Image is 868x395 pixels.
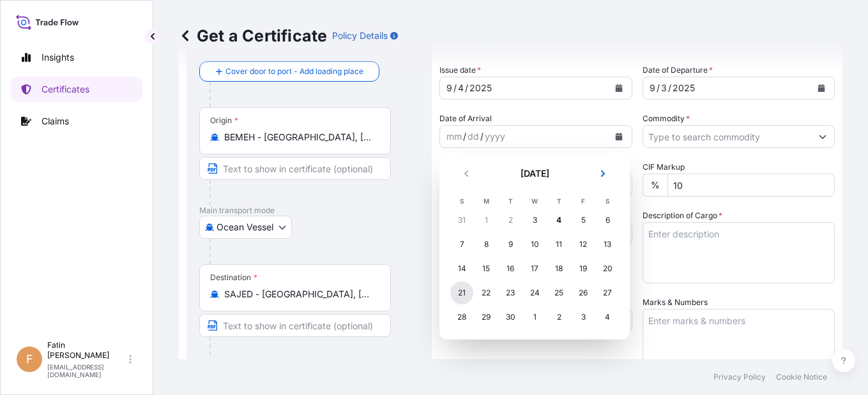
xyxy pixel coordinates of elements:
div: Sunday, September 14, 2025 [450,257,473,280]
section: Calendar [439,153,630,339]
div: Tuesday, September 9, 2025 [499,233,522,256]
div: Tuesday, September 23, 2025 [499,281,522,304]
table: September 2025 [450,194,620,329]
div: Monday, September 15, 2025 [475,257,498,280]
div: Monday, September 22, 2025 [475,281,498,304]
div: Tuesday, September 2, 2025 [499,209,522,232]
div: Saturday, September 20, 2025 [596,257,619,280]
div: Sunday, September 7, 2025 [450,233,473,256]
div: Tuesday, September 30, 2025 [499,306,522,329]
div: Saturday, September 27, 2025 [596,281,619,304]
div: Thursday, September 11, 2025 [547,233,570,256]
div: Sunday, September 21, 2025 [450,281,473,304]
div: Sunday, August 31, 2025 [450,209,473,232]
th: M [474,194,498,208]
button: Previous [452,163,480,184]
div: Friday, September 19, 2025 [572,257,595,280]
div: September 2025 [450,163,620,329]
div: Thursday, September 25, 2025 [547,281,570,304]
div: Monday, September 8, 2025 [475,233,498,256]
div: Monday, September 29, 2025 [475,306,498,329]
div: Wednesday, October 1, 2025 [523,306,546,329]
div: Monday, September 1, 2025 [475,209,498,232]
p: Policy Details [332,29,388,42]
div: Thursday, October 2, 2025 [547,306,570,329]
th: S [450,194,474,208]
div: Wednesday, September 24, 2025 [523,281,546,304]
div: Saturday, October 4, 2025 [596,306,619,329]
div: Tuesday, September 16, 2025 [499,257,522,280]
th: T [547,194,571,208]
div: Wednesday, September 3, 2025, First available date [523,209,546,232]
div: Saturday, September 13, 2025 [596,233,619,256]
th: W [522,194,547,208]
div: Wednesday, September 17, 2025 [523,257,546,280]
th: F [571,194,595,208]
div: Sunday, September 28, 2025 [450,306,473,329]
p: Get a Certificate [179,26,327,46]
div: Thursday, September 18, 2025 [547,257,570,280]
div: Friday, September 12, 2025 [572,233,595,256]
button: Next [589,163,617,184]
th: T [498,194,522,208]
div: Saturday, September 6, 2025 [596,209,619,232]
h2: [DATE] [488,167,581,180]
div: Today, Thursday, September 4, 2025 [547,209,570,232]
div: Friday, September 5, 2025 [572,209,595,232]
div: Wednesday, September 10, 2025 [523,233,546,256]
div: Friday, October 3, 2025 [572,306,595,329]
div: Friday, September 26, 2025 [572,281,595,304]
th: S [595,194,620,208]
